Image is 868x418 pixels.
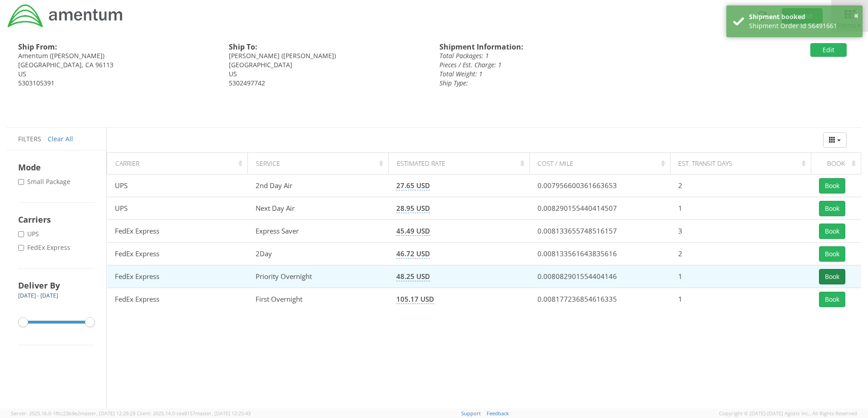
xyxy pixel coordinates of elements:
[248,243,389,265] td: 2Day
[248,265,389,288] td: Priority Overnight
[18,245,24,251] input: FedEx Express
[248,197,389,220] td: Next Day Air
[115,159,245,168] div: Carrier
[11,410,135,417] span: Server: 2025.16.0-1ffcc23b9e2
[670,265,811,288] td: 1
[18,214,95,225] h4: Carriers
[397,159,527,168] div: Estimated Rate
[229,70,426,79] div: US
[487,410,509,417] a: Feedback
[18,60,215,70] div: [GEOGRAPHIC_DATA], CA 96113
[18,43,215,51] h4: Ship From:
[819,246,845,262] button: Book
[439,70,706,79] div: Total Weight: 1
[18,177,72,186] label: Small Package
[107,220,248,243] td: FedEx Express
[396,204,430,213] span: 28.95 USD
[538,159,667,168] div: Cost / Mile
[248,288,389,311] td: First Overnight
[719,410,857,417] span: Copyright © [DATE]-[DATE] Agistix Inc., All Rights Reserved
[810,43,847,57] button: Edit
[229,51,426,60] div: [PERSON_NAME] ([PERSON_NAME])
[853,10,858,23] button: ×
[670,288,811,311] td: 1
[48,134,73,143] a: Clear All
[248,174,389,197] td: 2nd Day Air
[439,43,706,51] h4: Shipment Information:
[749,12,856,21] div: Shipment booked
[819,292,845,307] button: Book
[529,265,670,288] td: 0.008082901554404146
[18,280,95,291] h4: Deliver By
[819,224,845,239] button: Book
[396,272,430,281] span: 48.25 USD
[439,79,706,88] div: Ship Type:
[529,174,670,197] td: 0.007956600361663653
[529,220,670,243] td: 0.008133655748516157
[529,243,670,265] td: 0.008133561643835616
[107,174,248,197] td: UPS
[670,220,811,243] td: 3
[80,410,135,417] span: master, [DATE] 12:29:29
[670,243,811,265] td: 2
[396,249,430,259] span: 46.72 USD
[18,292,58,299] span: [DATE] - [DATE]
[18,243,72,252] label: FedEx Express
[229,79,426,88] div: 5302497742
[529,197,670,220] td: 0.008290155440414507
[439,60,706,70] div: Pieces / Est. Charge: 1
[256,159,386,168] div: Service
[670,197,811,220] td: 1
[439,51,706,60] div: Total Packages: 1
[195,410,251,417] span: master, [DATE] 12:25:43
[18,51,215,60] div: Amentum ([PERSON_NAME])
[819,269,845,284] button: Book
[107,243,248,265] td: FedEx Express
[107,265,248,288] td: FedEx Express
[18,134,41,143] span: Filters
[678,159,808,168] div: Est. Transit Days
[819,201,845,216] button: Book
[670,174,811,197] td: 2
[107,288,248,311] td: FedEx Express
[18,179,24,185] input: Small Package
[248,220,389,243] td: Express Saver
[18,70,215,79] div: US
[461,410,481,417] a: Support
[18,162,95,173] h4: Mode
[396,226,430,236] span: 45.49 USD
[396,181,430,190] span: 27.65 USD
[229,60,426,70] div: [GEOGRAPHIC_DATA]
[7,3,124,29] img: dyn-intl-logo-049831509241104b2a82.png
[749,21,856,30] div: Shipment Order Id 56491661
[229,43,426,51] h4: Ship To:
[107,197,248,220] td: UPS
[137,410,251,417] span: Client: 2025.14.0-cea8157
[18,79,215,88] div: 5303105391
[819,159,858,168] div: Book
[18,229,41,239] label: UPS
[819,178,845,194] button: Book
[529,288,670,311] td: 0.008177236854616335
[18,231,24,237] input: UPS
[396,294,434,304] span: 105.17 USD
[823,132,847,148] button: Columns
